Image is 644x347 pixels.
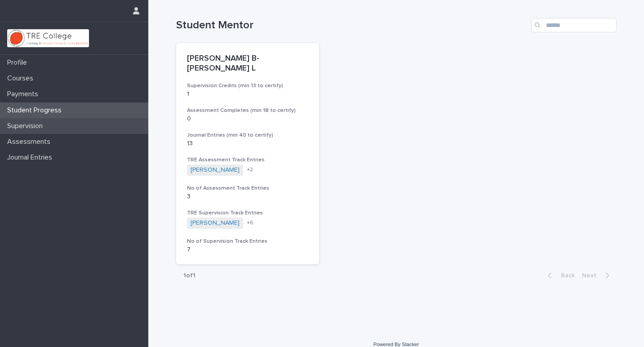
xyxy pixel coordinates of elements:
[187,82,309,89] h3: Supervision Credits (min 13 to certify)
[187,209,309,217] h3: TRE Supervision Track Entries
[187,54,309,73] p: [PERSON_NAME] B-[PERSON_NAME] L
[4,106,69,115] p: Student Progress
[247,167,253,173] span: + 2
[187,246,309,254] p: 7
[4,90,45,98] p: Payments
[531,18,617,32] input: Search
[4,74,40,83] p: Courses
[176,43,320,264] a: [PERSON_NAME] B-[PERSON_NAME] LSupervision Credits (min 13 to certify)1Assessment Completes (min ...
[578,271,617,280] button: Next
[176,19,528,32] h1: Student Mentor
[4,58,34,67] p: Profile
[4,122,50,130] p: Supervision
[187,140,309,147] p: 13
[4,138,58,146] p: Assessments
[187,238,309,245] h3: No of Supervision Track Entries
[187,107,309,114] h3: Assessment Completes (min 18 to certify)
[373,342,419,347] a: Powered By Stacker
[582,272,602,279] span: Next
[187,115,309,123] p: 0
[4,153,59,162] p: Journal Entries
[187,185,309,192] h3: No of Assessment Track Entries
[187,193,309,200] p: 3
[187,156,309,164] h3: TRE Assessment Track Entries
[176,265,203,287] p: 1 of 1
[7,29,89,47] img: L01RLPSrRaOWR30Oqb5K
[187,132,309,139] h3: Journal Entries (min 40 to certify)
[247,220,253,226] span: + 6
[191,166,240,174] a: [PERSON_NAME]
[187,90,309,98] p: 1
[541,271,578,280] button: Back
[191,219,240,227] a: [PERSON_NAME]
[555,272,575,279] span: Back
